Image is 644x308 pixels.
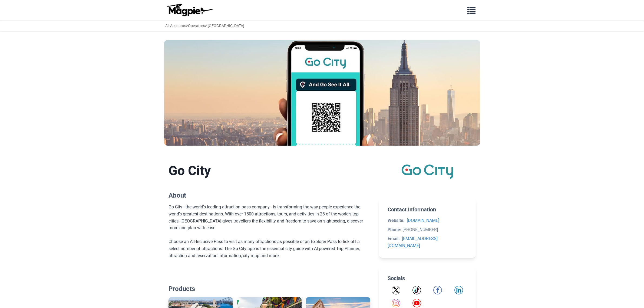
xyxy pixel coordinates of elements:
img: Go City logo [401,163,453,180]
img: YouTube icon [412,299,421,307]
img: Facebook icon [433,286,442,294]
h2: About [169,192,371,199]
a: [EMAIL_ADDRESS][DOMAIN_NAME] [388,236,438,248]
a: Twitter [392,286,400,294]
a: TikTok [412,286,421,294]
strong: Email: [388,236,400,241]
a: Facebook [433,286,442,294]
a: All Accounts [165,24,186,28]
a: Instagram [392,299,400,307]
li: [PHONE_NUMBER] [388,226,467,233]
a: Operators [188,24,205,28]
h1: Go City [169,163,371,179]
a: LinkedIn [454,286,463,294]
strong: Website: [388,218,405,223]
div: > > [GEOGRAPHIC_DATA] [165,23,244,29]
h2: Contact Information [388,206,467,213]
img: logo-ab69f6fb50320c5b225c76a69d11143b.png [165,4,214,17]
img: Go City banner [164,40,480,146]
strong: Phone: [388,227,401,232]
img: Twitter icon [392,286,400,294]
img: Instagram icon [392,299,400,307]
div: Go City - the world's leading attraction pass company - is transforming the way people experience... [169,204,371,259]
a: [DOMAIN_NAME] [407,218,439,223]
h2: Socials [388,275,467,281]
h2: Products [169,285,371,293]
a: YouTube [412,299,421,307]
img: TikTok icon [412,286,421,294]
img: LinkedIn icon [454,286,463,294]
